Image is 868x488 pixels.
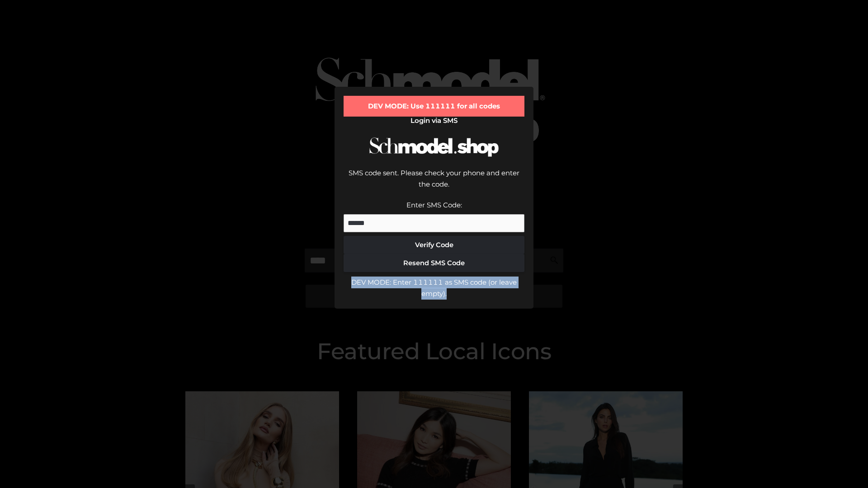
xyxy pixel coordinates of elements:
div: SMS code sent. Please check your phone and enter the code. [344,167,524,199]
button: Resend SMS Code [344,254,524,272]
h2: Login via SMS [344,117,524,125]
div: DEV MODE: Enter 111111 as SMS code (or leave empty). [344,277,524,300]
button: Verify Code [344,236,524,254]
label: Enter SMS Code: [406,201,462,209]
div: DEV MODE: Use 111111 for all codes [344,96,524,117]
img: Schmodel Logo [366,129,502,165]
